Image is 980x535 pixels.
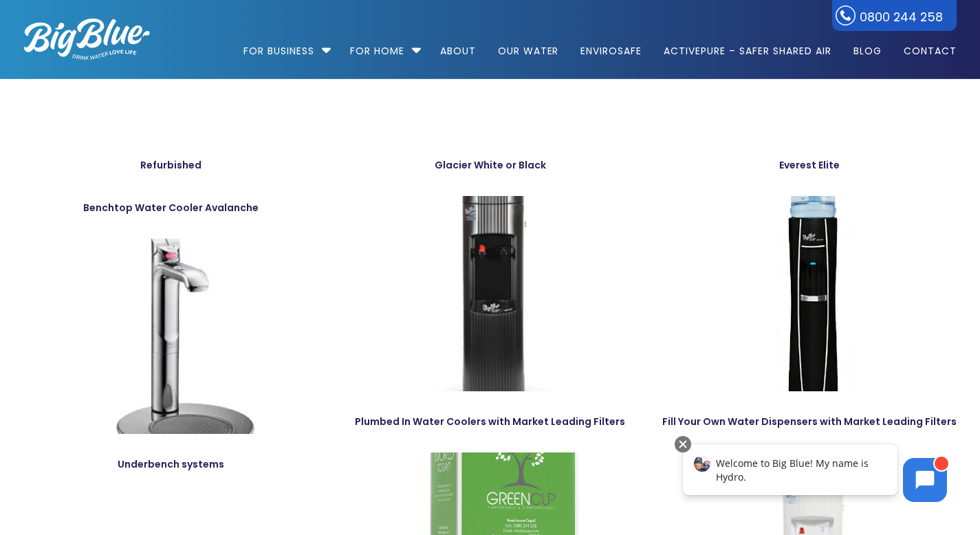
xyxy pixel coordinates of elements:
[140,158,202,172] a: Refurbished
[355,415,625,428] a: Plumbed In Water Coolers with Market Leading Filters
[118,457,224,471] a: Underbench systems
[24,19,150,60] img: logo
[435,158,546,172] a: Glacier White or Black
[779,158,840,172] a: Everest Elite
[83,201,259,215] a: Benchtop Water Cooler Avalanche
[662,415,957,428] a: Fill Your Own Water Dispensers with Market Leading Filters
[668,433,961,516] iframe: Chatbot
